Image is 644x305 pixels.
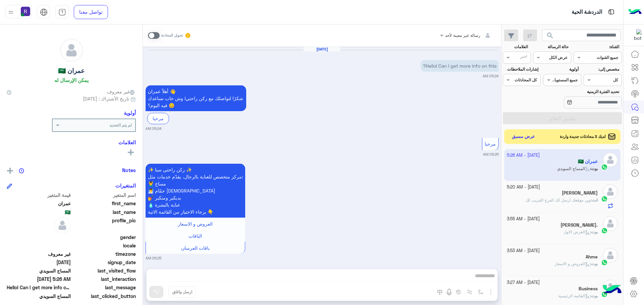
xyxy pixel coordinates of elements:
button: تطبيق الفلاتر [503,112,622,124]
img: defaultAdmin.png [603,216,618,231]
small: [DATE] - 3:55 AM [507,216,540,222]
label: تحديد الفترة الزمنية [544,89,619,95]
span: المساج السويدي [7,293,71,300]
span: لديك 3 محادثات جديدة واردة [560,134,606,140]
img: 322853014244696 [630,29,642,41]
img: tab [58,8,66,16]
h5: Ahmed Al-Matari. [560,222,598,228]
span: غير معروف [7,250,71,257]
small: تحويل المحادثة [161,33,183,38]
button: search [542,29,558,44]
h5: Ahme [586,254,598,260]
div: مرحبا [147,113,169,124]
h5: سحمان المقاطي [562,190,598,196]
small: 05:24 AM [483,73,499,79]
p: 23/9/2025, 5:24 AM [421,60,499,72]
span: العروض و الاسعار [178,221,213,227]
label: إشارات الملاحظات [503,66,538,72]
small: 05:24 AM [146,126,162,131]
span: باقات العرسان [181,245,210,251]
small: [DATE] - 3:27 AM [507,280,540,286]
span: قيمة المتغير [7,192,71,199]
span: signup_date [72,259,136,266]
img: WhatsApp [601,227,608,234]
span: search [546,31,554,40]
img: defaultAdmin.png [60,39,83,62]
h5: عمران 🇸🇦 [58,67,85,75]
span: last_interaction [72,276,136,283]
span: العروض و الاسعار [554,261,590,266]
small: [DATE] - 5:20 AM [507,184,540,190]
img: userImage [21,7,30,16]
span: last_message [72,284,136,291]
h6: المتغيرات [115,182,136,188]
span: الباقات [189,233,202,239]
img: notes [19,168,24,173]
h5: Business [579,286,598,292]
img: WhatsApp [601,259,608,266]
b: لم يتم التحديد [109,123,132,128]
h6: العلامات [7,139,136,145]
b: : [590,229,598,234]
small: [DATE] - 3:53 AM [507,248,540,254]
img: tab [40,8,48,16]
img: defaultAdmin.png [603,248,618,263]
span: اسم المتغير [72,192,136,199]
img: defaultAdmin.png [54,217,71,234]
span: gender [72,234,136,241]
span: 2025-09-23T02:26:25.135Z [7,276,71,283]
span: بوت [591,229,598,234]
label: القناة: [575,44,620,50]
span: رسالة غير معينة لأحد [445,33,480,38]
small: 05:25 AM [146,255,161,261]
span: first_name [72,200,136,207]
p: الدردشة الحية [572,8,602,17]
span: last_clicked_button [72,293,136,300]
span: بوت [591,261,598,266]
span: timezone [72,250,136,257]
label: أولوية [544,66,579,72]
span: null [7,242,71,249]
span: last_name [72,209,136,216]
label: العلامات [503,44,528,50]
span: مرحبا [485,141,496,147]
h6: [DATE] [304,47,340,52]
span: عمران [7,200,71,207]
label: مخصص إلى: [585,66,619,72]
span: profile_pic [72,217,136,232]
img: Logo [628,5,642,19]
h6: Notes [122,167,136,173]
button: ارسل واغلق [168,286,196,298]
img: defaultAdmin.png [603,184,618,199]
b: : [590,261,598,266]
img: hulul-logo.png [600,278,624,302]
img: profile [7,8,15,16]
h6: أولوية [124,110,136,116]
b: : [590,293,598,298]
span: العرض الاول [563,229,590,234]
span: 🇸🇦 [7,209,71,216]
b: : [591,198,598,203]
h6: يمكن الإرسال له [54,77,89,83]
a: تواصل معنا [74,5,108,19]
small: 05:25 AM [483,152,499,157]
a: tab [55,5,69,19]
span: last_visited_flow [72,267,136,274]
span: تاريخ الأشتراك : [DATE] [83,95,129,102]
button: عرض مسبق [509,132,538,142]
span: انت [592,198,598,203]
img: add [7,168,13,174]
p: 23/9/2025, 5:25 AM [146,164,245,218]
span: null [7,234,71,241]
img: tab [607,8,615,16]
label: حالة الرسالة [534,44,569,50]
span: المساج السويدي [7,267,71,274]
span: locale [72,242,136,249]
span: القائمة الرئيسية [558,293,590,298]
div: اختر [520,54,528,61]
span: وين موقعك ارسل لك الفرع القريب لك [526,198,591,203]
span: بوت [591,293,598,298]
img: WhatsApp [601,196,608,202]
span: Hello! Can I get more info on this? [7,284,71,291]
span: غير معروف [107,88,136,95]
